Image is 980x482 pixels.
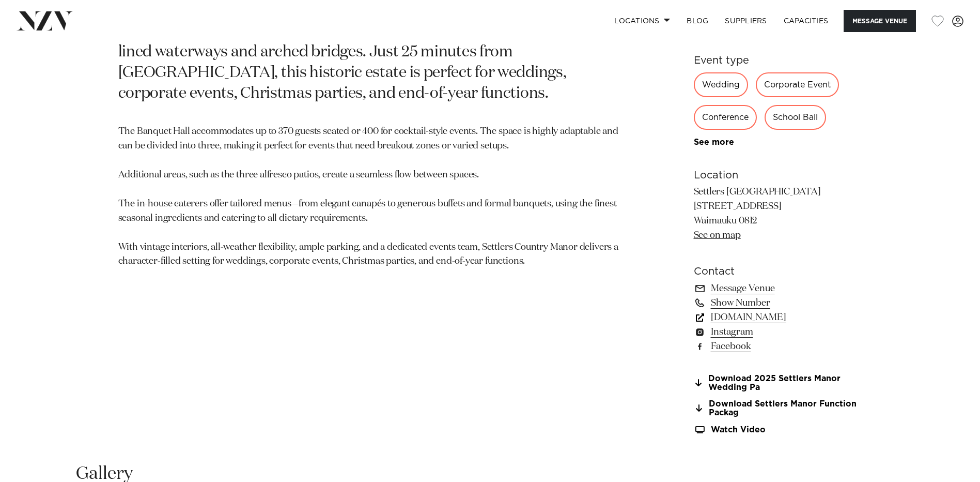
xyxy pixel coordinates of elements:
[694,185,862,243] p: Settlers [GEOGRAPHIC_DATA] [STREET_ADDRESS] Waimauku 0812
[694,72,748,97] div: Wedding
[694,168,862,183] h6: Location
[775,10,837,32] a: Capacities
[765,105,826,130] div: School Ball
[118,125,620,269] p: The Banquet Hall accommodates up to 370 guests seated or 400 for cocktail-style events. The space...
[694,400,862,417] a: Download Settlers Manor Function Packag
[678,10,717,32] a: BLOG
[17,11,73,30] img: nzv-logo.png
[694,325,862,339] a: Instagram
[694,231,741,240] a: See on map
[694,310,862,325] a: [DOMAIN_NAME]
[118,1,620,104] p: [GEOGRAPHIC_DATA] is one of [GEOGRAPHIC_DATA]'s most loved heritage venues, set on seven acres of...
[694,339,862,354] a: Facebook
[694,374,862,392] a: Download 2025 Settlers Manor Wedding Pa
[694,53,862,68] h6: Event type
[694,281,862,296] a: Message Venue
[694,264,862,279] h6: Contact
[756,72,839,97] div: Corporate Event
[694,105,757,130] div: Conference
[717,10,775,32] a: SUPPLIERS
[844,10,916,32] button: Message Venue
[606,10,678,32] a: Locations
[694,426,862,434] a: Watch Video
[694,296,862,310] a: Show Number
